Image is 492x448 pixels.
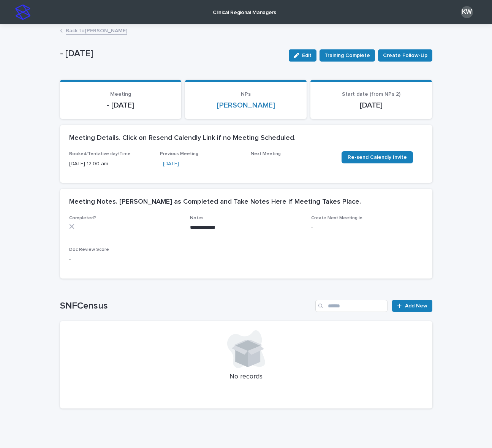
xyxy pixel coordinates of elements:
[69,160,151,168] p: [DATE] 12:00 am
[69,152,131,156] span: Booked/Tentative day/Time
[342,92,400,97] span: Start date (from NPs 2)
[461,6,473,18] div: KW
[190,216,204,220] span: Notes
[324,52,370,59] span: Training Complete
[311,224,423,232] p: -
[69,216,96,220] span: Completed?
[110,92,131,97] span: Meeting
[342,151,413,163] a: Re-send Calendly Invite
[311,216,362,220] span: Create Next Meeting in
[315,300,388,312] input: Search
[160,152,198,156] span: Previous Meeting
[69,256,181,264] p: -
[69,247,109,252] span: Doc Review Score
[217,101,275,110] a: [PERSON_NAME]
[66,26,127,35] a: Back to[PERSON_NAME]
[160,160,179,168] a: - [DATE]
[251,160,332,168] p: -
[320,101,423,110] p: [DATE]
[383,52,427,59] span: Create Follow-Up
[60,301,313,312] h1: SNFCensus
[69,198,361,206] h2: Meeting Notes. [PERSON_NAME] as Completed and Take Notes Here if Meeting Takes Place.
[69,373,423,381] p: No records
[392,300,432,312] a: Add New
[15,5,30,20] img: stacker-logo-s-only.png
[378,49,432,62] button: Create Follow-Up
[348,155,407,160] span: Re-send Calendly Invite
[289,49,316,62] button: Edit
[69,101,172,110] p: - [DATE]
[241,92,251,97] span: NPs
[60,48,283,59] p: - [DATE]
[251,152,281,156] span: Next Meeting
[405,303,427,309] span: Add New
[69,134,296,142] h2: Meeting Details. Click on Resend Calendly Link if no Meeting Scheduled.
[302,53,312,58] span: Edit
[320,49,375,62] button: Training Complete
